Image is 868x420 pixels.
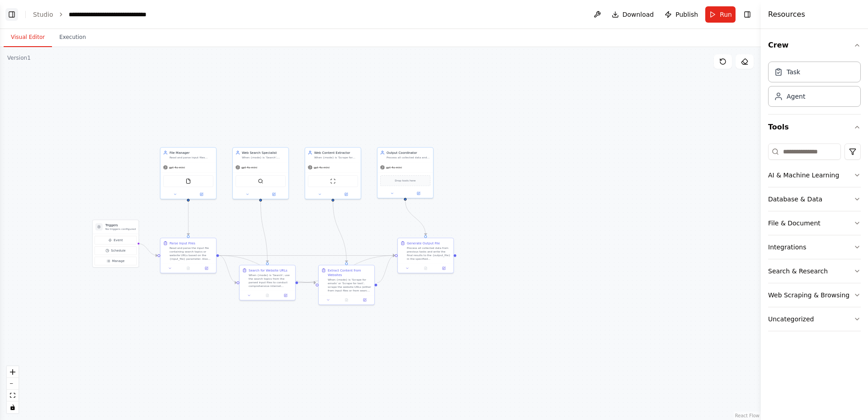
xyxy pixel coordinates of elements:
div: Version 1 [7,54,31,62]
g: Edge from 3d304f67-a4d6-400a-98ca-0d5602479365 to 51b1efa8-f5c2-404f-a2bb-deecd49844c3 [298,281,316,285]
div: Web Search SpecialistWhen {mode} is 'Search', conduct comprehensive internet searches for website... [232,147,289,199]
div: Tools [768,140,861,339]
span: Schedule [111,248,126,253]
div: When {mode} is 'Search', use the search topics from the parsed input files to conduct comprehensi... [249,273,292,288]
button: fit view [7,390,19,401]
button: Crew [768,33,861,58]
button: Database & Data [768,187,861,211]
g: Edge from 9759d472-0a9e-4b4b-a364-b444e76d5c44 to b38d9445-92cf-4a7e-882e-0145e59c4466 [186,201,190,235]
div: Read and parse the input file containing search topics or website URLs based on the {input_file} ... [170,246,213,261]
div: Web Scraping & Browsing [768,291,849,300]
a: React Flow attribution [735,413,759,418]
div: Search & Research [768,267,828,276]
span: Download [623,10,654,19]
div: Generate Output FileProcess all collected data from previous tasks and write the final results to... [397,238,454,273]
p: No triggers configured [105,227,136,231]
div: File & Document [768,219,821,228]
div: Process all collected data and create properly formatted output content ready to be saved to {out... [387,156,430,159]
div: When {mode} is 'Scrape for emails' or 'Scrape for text', scrape websites for the specified conten... [314,156,358,159]
button: Open in side panel [189,191,214,197]
button: zoom in [7,366,19,378]
button: toggle interactivity [7,401,19,413]
div: File ManagerRead and parse input files containing search topics, website URLs, and keywords. Extr... [160,147,217,199]
button: Download [608,6,658,23]
g: Edge from c36b802b-442b-4dfc-9c92-acd505dc8799 to 3d304f67-a4d6-400a-98ca-0d5602479365 [258,201,269,262]
button: No output available [337,297,356,303]
button: Open in side panel [199,266,214,271]
img: SerperDevTool [258,178,263,184]
span: Event [114,238,123,243]
div: Search for Website URLs [249,268,288,272]
g: Edge from triggers to b38d9445-92cf-4a7e-882e-0145e59c4466 [138,241,157,258]
a: Studio [33,11,53,18]
button: Hide right sidebar [741,8,754,21]
div: Parse Input FilesRead and parse the input file containing search topics or website URLs based on ... [160,238,217,273]
h4: Resources [768,9,805,20]
button: No output available [416,266,435,271]
div: Database & Data [768,195,822,204]
button: Run [705,6,736,23]
button: Open in side panel [436,266,452,271]
g: Edge from b38d9445-92cf-4a7e-882e-0145e59c4466 to 3d304f67-a4d6-400a-98ca-0d5602479365 [219,253,236,285]
div: Uncategorized [768,315,814,324]
div: Web Search Specialist [242,150,286,155]
img: ScrapeWebsiteTool [330,178,335,184]
button: Integrations [768,235,861,259]
div: Process all collected data from previous tasks and write the final results to the {output_file} i... [407,246,451,261]
span: gpt-4o-mini [386,166,402,169]
button: Execution [52,28,93,47]
div: Search for Website URLsWhen {mode} is 'Search', use the search topics from the parsed input files... [239,265,296,301]
button: Open in side panel [406,191,431,196]
div: Agent [787,92,805,101]
div: Integrations [768,243,806,252]
button: Web Scraping & Browsing [768,283,861,307]
button: Tools [768,115,861,140]
span: Publish [675,10,698,19]
button: zoom out [7,378,19,390]
button: Show left sidebar [5,8,18,21]
button: Uncategorized [768,307,861,331]
div: Task [787,67,800,76]
button: File & Document [768,211,861,235]
span: gpt-4o-mini [169,166,185,169]
div: React Flow controls [7,366,19,413]
div: Extract Content from Websites [328,268,372,277]
span: gpt-4o-mini [241,166,257,169]
h3: Triggers [105,223,136,227]
nav: breadcrumb [33,10,170,19]
button: Open in side panel [278,293,293,298]
div: When {mode} is 'Search', conduct comprehensive internet searches for website URLs based on the se... [242,156,286,159]
span: Drop tools here [395,178,415,183]
div: AI & Machine Learning [768,171,839,180]
div: Generate Output File [407,241,440,245]
button: Event [94,236,137,244]
div: Extract Content from WebsitesWhen {mode} is 'Scrape for emails' or 'Scrape for text', scrape the ... [318,265,375,305]
button: No output available [258,293,277,298]
button: Open in side panel [333,191,359,197]
div: TriggersNo triggers configuredEventScheduleManage [92,220,139,267]
button: AI & Machine Learning [768,163,861,187]
g: Edge from c306d78c-6568-40b3-a611-8e29e1882419 to 51b1efa8-f5c2-404f-a2bb-deecd49844c3 [330,201,349,262]
button: Publish [661,6,702,23]
div: Crew [768,58,861,114]
button: Search & Research [768,259,861,283]
g: Edge from 51b1efa8-f5c2-404f-a2bb-deecd49844c3 to a3423f96-7ea3-4652-bddb-7b7be0961084 [377,253,395,285]
g: Edge from 3d304f67-a4d6-400a-98ca-0d5602479365 to a3423f96-7ea3-4652-bddb-7b7be0961084 [298,253,395,285]
div: When {mode} is 'Scrape for emails' or 'Scrape for text', scrape the website URLs (either from inp... [328,278,372,292]
button: No output available [179,266,198,271]
div: Read and parse input files containing search topics, website URLs, and keywords. Extract and prep... [170,156,213,159]
div: Output CoordinatorProcess all collected data and create properly formatted output content ready t... [377,147,434,198]
button: Open in side panel [261,191,287,197]
div: Output Coordinator [387,150,430,155]
div: Parse Input Files [170,241,195,245]
g: Edge from 4a827b4c-1cbb-413a-9572-7f0ec638753b to a3423f96-7ea3-4652-bddb-7b7be0961084 [403,200,428,235]
button: Schedule [94,246,137,255]
img: FileReadTool [185,178,191,184]
div: Web Content ExtractorWhen {mode} is 'Scrape for emails' or 'Scrape for text', scrape websites for... [305,147,361,199]
div: File Manager [170,150,213,155]
span: Manage [112,259,125,263]
g: Edge from b38d9445-92cf-4a7e-882e-0145e59c4466 to a3423f96-7ea3-4652-bddb-7b7be0961084 [219,253,395,258]
span: Run [720,10,732,19]
button: Visual Editor [4,28,52,47]
span: gpt-4o-mini [314,166,330,169]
